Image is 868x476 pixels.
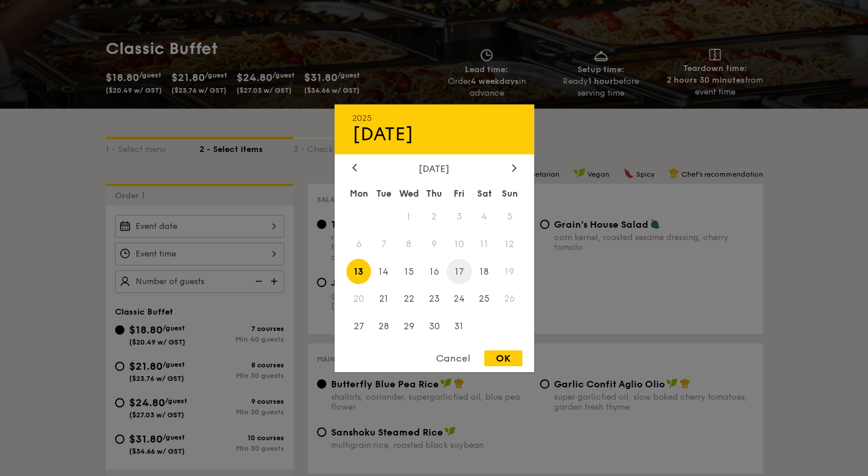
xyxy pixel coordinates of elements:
[472,286,497,312] span: 25
[447,314,472,339] span: 31
[396,183,421,204] div: Wed
[447,204,472,229] span: 3
[497,259,522,284] span: 19
[352,113,516,123] div: 2025
[346,286,371,312] span: 20
[371,183,396,204] div: Tue
[447,231,472,256] span: 10
[472,231,497,256] span: 11
[346,231,371,256] span: 6
[396,286,421,312] span: 22
[421,231,447,256] span: 9
[447,286,472,312] span: 24
[371,286,396,312] span: 21
[447,259,472,284] span: 17
[352,163,516,174] div: [DATE]
[421,204,447,229] span: 2
[396,231,421,256] span: 8
[424,350,482,366] div: Cancel
[421,259,447,284] span: 16
[371,231,396,256] span: 7
[352,123,516,145] div: [DATE]
[421,314,447,339] span: 30
[346,183,371,204] div: Mon
[497,204,522,229] span: 5
[421,183,447,204] div: Thu
[472,183,497,204] div: Sat
[497,183,522,204] div: Sun
[396,259,421,284] span: 15
[472,204,497,229] span: 4
[497,286,522,312] span: 26
[396,204,421,229] span: 1
[396,314,421,339] span: 29
[346,259,371,284] span: 13
[346,314,371,339] span: 27
[484,350,522,366] div: OK
[371,314,396,339] span: 28
[497,231,522,256] span: 12
[421,286,447,312] span: 23
[472,259,497,284] span: 18
[371,259,396,284] span: 14
[447,183,472,204] div: Fri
